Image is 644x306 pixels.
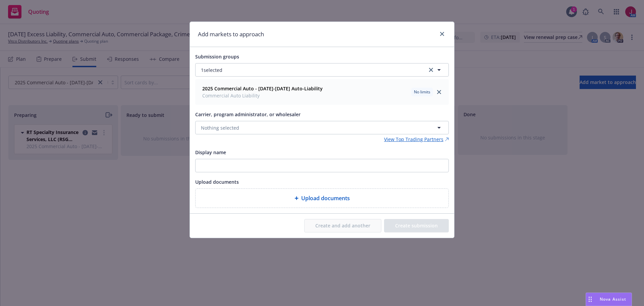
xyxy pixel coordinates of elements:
button: 1selectedclear selection [195,63,449,77]
button: Nova Assist [586,293,632,306]
div: Upload documents [195,188,449,208]
span: No limits [414,89,430,95]
a: close [438,30,446,38]
span: 1 selected [201,67,222,74]
h1: Add markets to approach [198,30,264,39]
div: Drag to move [586,293,594,306]
span: Nothing selected [201,124,239,131]
span: Nova Assist [600,296,626,302]
button: Nothing selected [195,121,449,134]
a: View Top Trading Partners [384,136,449,143]
span: Commercial Auto Liability [202,92,323,99]
span: Display name [195,149,226,156]
span: Upload documents [301,194,350,202]
span: Carrier, program administrator, or wholesaler [195,111,301,118]
a: clear selection [427,66,435,74]
span: Upload documents [195,179,239,185]
span: Submission groups [195,53,239,60]
strong: 2025 Commercial Auto - [DATE]-[DATE] Auto-Liability [202,85,323,92]
a: close [435,88,443,96]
